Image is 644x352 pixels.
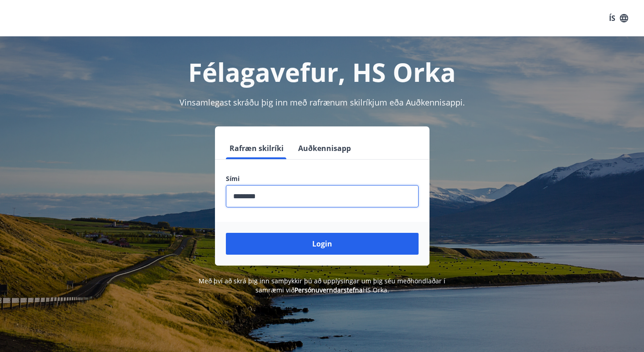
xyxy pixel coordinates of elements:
a: Persónuverndarstefna [295,286,363,294]
span: Með því að skrá þig inn samþykkir þú að upplýsingar um þig séu meðhöndlaðar í samræmi við HS Orka. [199,277,445,294]
span: Vinsamlegast skráðu þig inn með rafrænum skilríkjum eða Auðkennisappi. [180,97,465,108]
button: Auðkennisapp [295,137,354,159]
label: Sími [226,174,419,183]
button: ÍS [604,10,633,26]
button: Rafræn skilríki [226,137,287,159]
button: Login [226,233,419,255]
h1: Félagavefur, HS Orka [11,55,633,89]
